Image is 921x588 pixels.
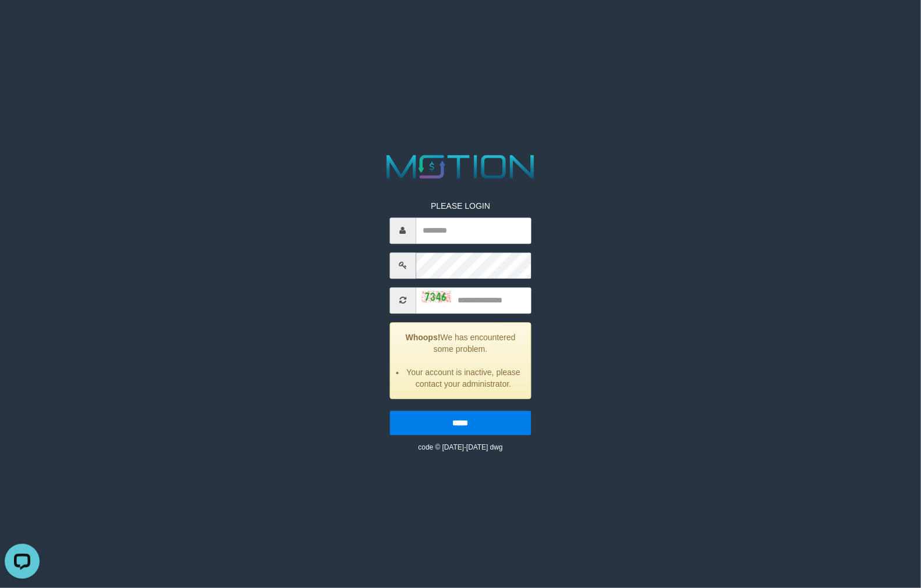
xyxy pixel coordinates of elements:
[406,333,441,342] strong: Whoops!
[380,151,541,183] img: MOTION_logo.png
[389,322,532,399] div: We has encountered some problem.
[5,5,40,40] button: Open LiveChat chat widget
[421,291,451,302] img: captcha
[405,366,522,390] li: Your account is inactive, please contact your administrator.
[418,443,502,451] small: code © [DATE]-[DATE] dwg
[389,200,532,212] p: PLEASE LOGIN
